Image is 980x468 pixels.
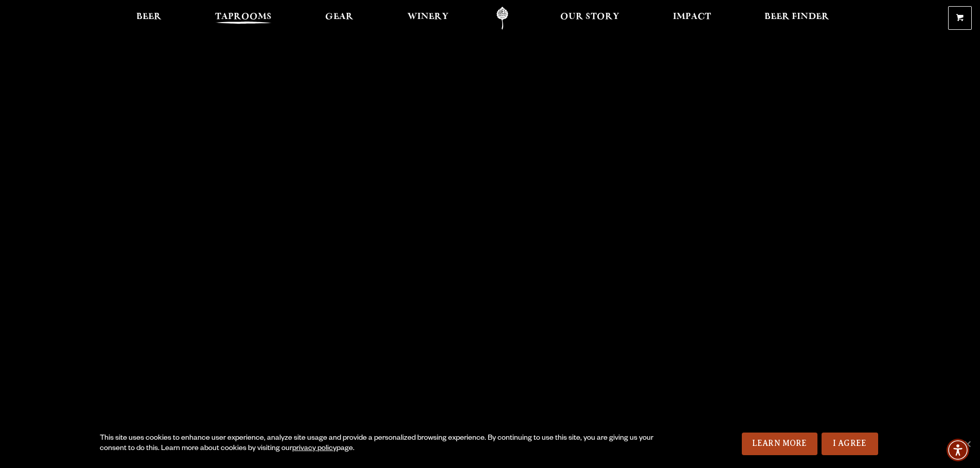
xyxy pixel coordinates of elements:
a: Beer Finder [758,7,836,30]
span: Beer Finder [764,13,829,21]
span: Taprooms [215,13,272,21]
span: Our Story [560,13,619,21]
a: Learn More [742,433,817,455]
div: This site uses cookies to enhance user experience, analyze site usage and provide a personalized ... [100,434,657,454]
a: Winery [401,7,455,30]
a: Odell Home [483,7,522,30]
a: Gear [318,7,360,30]
a: privacy policy [292,445,336,453]
span: Impact [673,13,711,21]
a: Beer [130,7,168,30]
span: Gear [325,13,353,21]
a: I Agree [822,433,878,455]
a: Our Story [554,7,626,30]
a: Impact [666,7,718,30]
div: Accessibility Menu [947,439,969,461]
span: Beer [136,13,162,21]
a: Taprooms [208,7,278,30]
span: Winery [407,13,449,21]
